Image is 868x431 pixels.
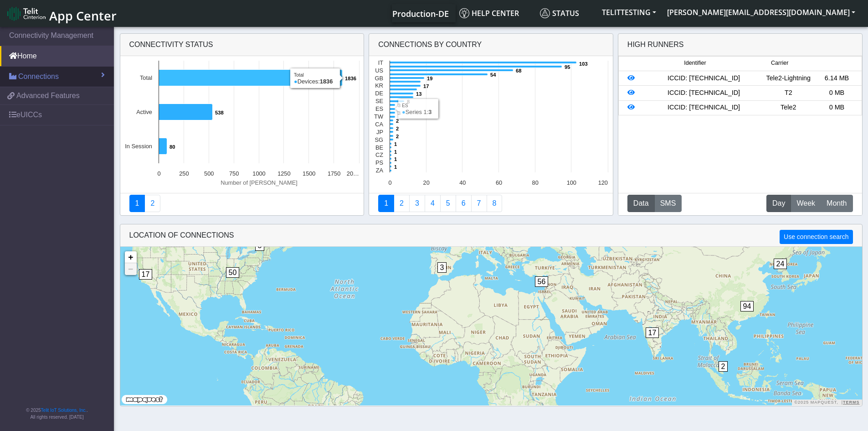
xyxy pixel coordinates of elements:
[346,170,359,177] text: 20…
[226,267,240,278] span: 50
[496,179,502,186] text: 60
[471,195,487,212] a: Zero Session
[169,144,175,150] text: 80
[394,141,397,147] text: 1
[394,164,397,170] text: 1
[129,195,145,212] a: Connectivity status
[375,105,383,112] text: ES
[125,251,137,263] a: Zoom in
[392,8,449,19] span: Production-DE
[821,195,853,212] button: Month
[375,67,383,74] text: US
[719,361,728,372] span: 2
[425,195,441,212] a: Connections By Carrier
[375,75,384,82] text: GB
[440,195,456,212] a: Usage by Carrier
[120,224,862,247] div: LOCATION OF CONNECTIONS
[204,170,214,177] text: 500
[139,74,152,81] text: Total
[643,103,764,113] div: ICCID: [TECHNICAL_ID]
[49,7,117,24] span: App Center
[535,276,549,287] span: 56
[456,4,536,22] a: Help center
[277,170,290,177] text: 1250
[423,179,430,186] text: 20
[375,144,383,151] text: BE
[654,195,682,212] button: SMS
[792,400,862,405] div: ©2025 MapQuest, |
[179,170,189,177] text: 250
[416,91,421,97] text: 13
[7,4,115,23] a: App Center
[764,88,812,98] div: T2
[796,198,815,209] span: Week
[643,73,764,83] div: ICCID: [TECHNICAL_ID]
[766,195,791,212] button: Day
[375,82,383,89] text: KR
[456,195,472,212] a: 14 Days Trend
[774,259,787,269] span: 24
[144,195,160,212] a: Deployment status
[396,134,399,139] text: 2
[437,262,447,273] span: 3
[843,400,860,405] a: Terms
[375,90,383,97] text: DE
[764,73,812,83] div: Tele2-Lightning
[596,4,662,21] button: TELITTESTING
[516,68,521,73] text: 68
[459,8,519,18] span: Help center
[540,8,579,18] span: Status
[378,195,604,212] nav: Summary paging
[772,198,785,209] span: Day
[18,71,59,82] span: Connections
[812,103,861,113] div: 0 MB
[627,195,655,212] button: Data
[662,4,861,21] button: [PERSON_NAME][EMAIL_ADDRESS][DOMAIN_NAME]
[375,98,383,104] text: SE
[120,34,364,56] div: Connectivity status
[459,179,466,186] text: 40
[125,263,137,275] a: Zoom out
[407,99,410,104] text: 8
[369,34,613,56] div: Connections By Country
[812,73,861,83] div: 6.14 MB
[532,179,539,186] text: 80
[780,230,853,244] button: Use connection search
[579,61,588,67] text: 103
[129,195,355,212] nav: Summary paging
[396,118,399,124] text: 2
[536,4,596,22] a: Status
[252,170,265,177] text: 1000
[374,113,384,120] text: TW
[812,88,861,98] div: 0 MB
[157,170,160,177] text: 0
[375,121,383,128] text: CA
[740,301,754,312] span: 94
[409,195,425,212] a: Usage per Country
[487,195,503,212] a: Not Connected for 30 days
[459,8,469,18] img: knowledge.svg
[684,59,706,68] span: Identifier
[41,408,87,413] a: Telit IoT Solutions, Inc.
[303,170,315,177] text: 1500
[646,327,659,338] span: 17
[229,170,238,177] text: 750
[7,6,46,21] img: logo-telit-cinterion-gw-new.png
[394,149,397,155] text: 1
[764,103,812,113] div: Tele2
[398,110,401,116] text: 3
[376,129,383,135] text: JP
[398,103,401,108] text: 3
[394,195,410,212] a: Carrier
[221,179,298,186] text: Number of [PERSON_NAME]
[139,269,153,280] span: 17
[392,4,448,22] a: Your current platform instance
[771,59,788,68] span: Carrier
[565,64,570,70] text: 95
[125,143,152,150] text: In Session
[827,198,847,209] span: Month
[567,179,576,186] text: 100
[643,88,764,98] div: ICCID: [TECHNICAL_ID]
[427,76,432,81] text: 19
[791,195,821,212] button: Week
